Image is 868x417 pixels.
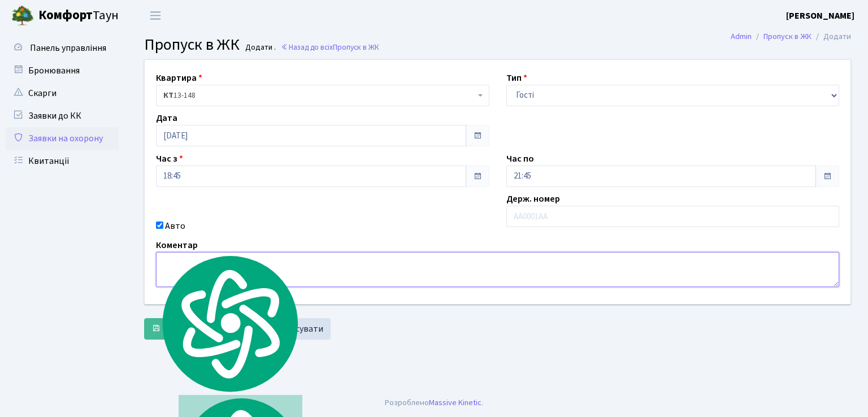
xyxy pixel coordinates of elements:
button: Переключити навігацію [141,6,170,25]
span: <b>КТ</b>&nbsp;&nbsp;&nbsp;&nbsp;13-148 [163,90,475,101]
img: logo.svg [156,252,303,395]
a: Заявки на охорону [6,127,119,150]
b: [PERSON_NAME] [786,10,854,22]
label: Квартира [156,71,202,85]
label: Авто [165,219,185,233]
span: Таун [38,6,119,25]
label: Час по [506,152,534,166]
b: КТ [163,90,173,101]
img: logo.png [11,5,34,27]
span: Панель управління [30,42,106,54]
a: [PERSON_NAME] [786,9,854,23]
label: Коментар [156,238,198,252]
label: Тип [506,71,527,85]
button: Зберегти і вийти [144,318,242,340]
a: Бронювання [6,59,119,82]
span: Пропуск в ЖК [144,33,240,56]
a: Назад до всіхПропуск в ЖК [281,42,379,53]
label: Дата [156,111,177,125]
a: Скарги [6,82,119,105]
label: Час з [156,152,183,166]
a: Панель управління [6,37,119,59]
small: Додати . [243,43,276,53]
li: Додати [811,31,851,43]
input: AA0001AA [506,206,840,227]
a: Пропуск в ЖК [763,31,811,42]
nav: breadcrumb [714,25,868,49]
span: Пропуск в ЖК [333,42,379,53]
a: Заявки до КК [6,105,119,127]
a: Квитанції [6,150,119,172]
span: <b>КТ</b>&nbsp;&nbsp;&nbsp;&nbsp;13-148 [156,85,489,106]
a: Massive Kinetic [429,397,481,409]
b: Комфорт [38,6,93,24]
div: Розроблено . [385,397,483,409]
label: Держ. номер [506,192,560,206]
a: Admin [731,31,752,42]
